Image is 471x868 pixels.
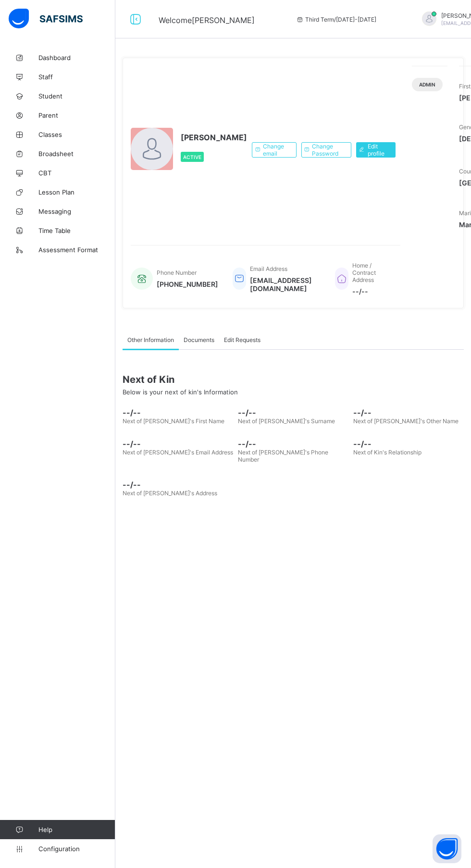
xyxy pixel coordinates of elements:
[368,143,388,157] span: Edit profile
[38,826,115,833] span: Help
[353,408,464,417] span: --/--
[38,188,115,196] span: Lesson Plan
[123,439,233,449] span: --/--
[181,133,247,142] span: [PERSON_NAME]
[352,262,376,283] span: Home / Contract Address
[238,408,348,417] span: --/--
[38,111,115,119] span: Parent
[38,246,115,254] span: Assessment Format
[38,92,115,100] span: Student
[123,374,464,385] span: Next of Kin
[123,489,217,497] span: Next of [PERSON_NAME]'s Address
[183,154,201,160] span: Active
[353,439,464,449] span: --/--
[263,143,289,157] span: Change email
[9,9,83,29] img: safsims
[238,449,328,463] span: Next of [PERSON_NAME]'s Phone Number
[127,336,174,343] span: Other Information
[159,15,255,25] span: Welcome [PERSON_NAME]
[352,287,391,295] span: --/--
[312,143,344,157] span: Change Password
[38,73,115,81] span: Staff
[353,417,459,425] span: Next of [PERSON_NAME]'s Other Name
[38,169,115,177] span: CBT
[224,336,260,343] span: Edit Requests
[123,388,238,396] span: Below is your next of kin's Information
[238,417,335,425] span: Next of [PERSON_NAME]'s Surname
[433,834,461,863] button: Open asap
[250,265,287,272] span: Email Address
[38,845,115,853] span: Configuration
[38,150,115,158] span: Broadsheet
[250,276,321,293] span: [EMAIL_ADDRESS][DOMAIN_NAME]
[157,269,197,276] span: Phone Number
[123,417,224,425] span: Next of [PERSON_NAME]'s First Name
[38,131,115,138] span: Classes
[123,408,233,417] span: --/--
[353,449,421,456] span: Next of Kin's Relationship
[184,336,214,343] span: Documents
[296,16,376,23] span: session/term information
[419,82,435,87] span: Admin
[38,54,115,61] span: Dashboard
[38,208,115,215] span: Messaging
[238,439,348,449] span: --/--
[123,449,233,456] span: Next of [PERSON_NAME]'s Email Address
[157,280,218,288] span: [PHONE_NUMBER]
[123,480,233,489] span: --/--
[38,227,115,234] span: Time Table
